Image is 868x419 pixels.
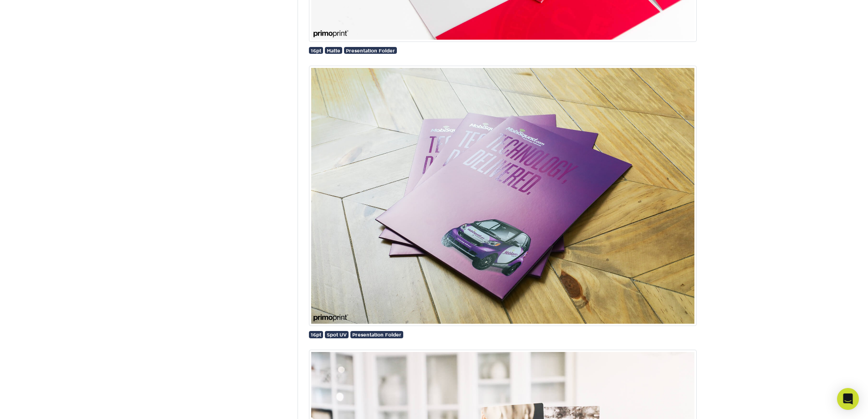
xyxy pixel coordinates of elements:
[352,332,401,337] span: Presentation Folder
[309,331,323,338] a: 16pt
[311,48,321,53] span: 16pt
[325,331,349,338] a: Spot UV
[327,48,340,53] span: Matte
[311,332,321,337] span: 16pt
[837,388,859,410] div: Open Intercom Messenger
[309,47,323,54] a: 16pt
[344,47,397,54] a: Presentation Folder
[350,331,403,338] a: Presentation Folder
[346,48,395,53] span: Presentation Folder
[327,332,347,337] span: Spot UV
[325,47,342,54] a: Matte
[309,66,697,326] img: Spot UV Presentation Folder Printed by Primoprint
